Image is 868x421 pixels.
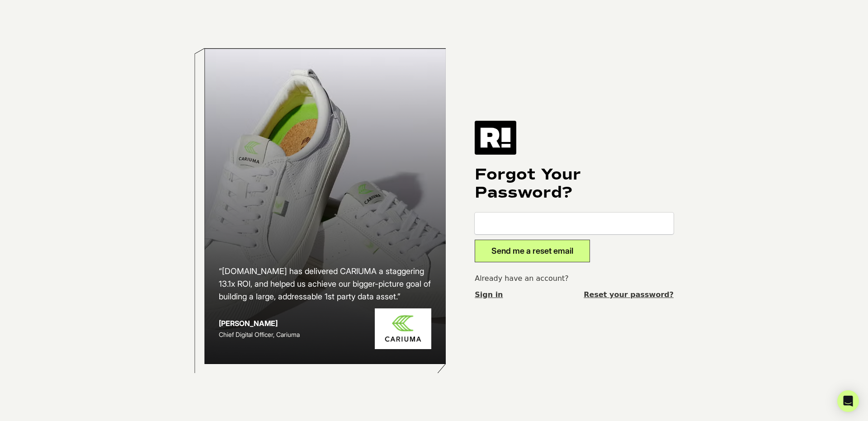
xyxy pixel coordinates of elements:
p: Already have an account? [475,273,674,284]
span: Chief Digital Officer, Cariuma [219,331,300,338]
h1: Forgot Your Password? [475,166,674,202]
h2: “[DOMAIN_NAME] has delivered CARIUMA a staggering 13.1x ROI, and helped us achieve our bigger-pic... [219,265,431,303]
a: Reset your password? [584,289,674,300]
a: Sign in [475,289,503,300]
div: Open Intercom Messenger [837,390,859,412]
img: Cariuma [375,308,431,350]
strong: [PERSON_NAME] [219,319,278,328]
button: Send me a reset email [475,240,590,262]
img: Retention.com [475,121,516,154]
